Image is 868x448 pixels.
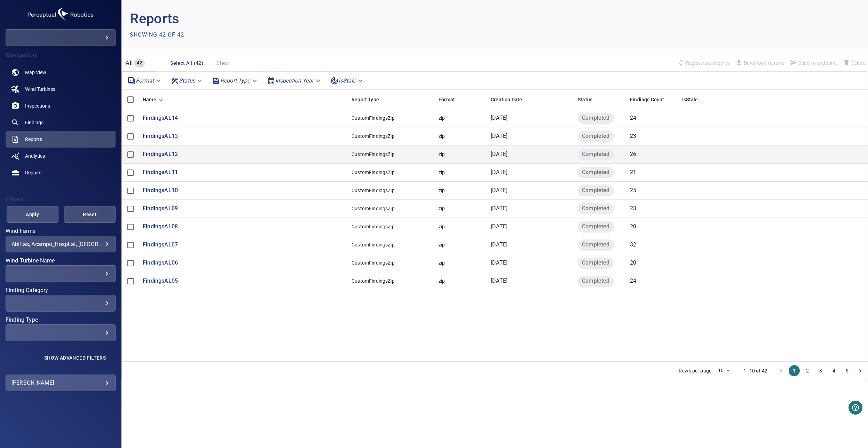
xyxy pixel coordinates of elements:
[491,223,507,231] p: [DATE]
[630,205,636,213] p: 23
[15,210,50,219] span: Apply
[167,57,206,70] button: Select All (42)
[439,205,445,212] div: zip
[679,367,712,374] p: Rows per page:
[439,169,445,176] div: zip
[842,365,853,376] button: Go to page 5
[25,102,50,109] span: Inspections
[143,205,178,213] p: FindingsAL09
[6,131,116,148] a: reports active
[11,377,110,388] div: [PERSON_NAME]
[630,241,636,249] p: 32
[352,90,379,109] div: Report Type
[126,60,133,66] span: All
[6,265,116,282] div: Wind Turbine Name
[25,86,55,93] span: Wind Turbines
[25,119,44,126] span: Findings
[439,241,445,248] div: zip
[328,74,367,87] div: isStale
[6,29,116,46] div: galventus
[578,150,614,158] span: Completed
[6,258,116,264] label: Wind Turbine Name
[143,241,178,249] a: FindingsAL07
[25,169,41,176] span: Repairs
[630,223,636,231] p: 20
[630,259,636,267] p: 20
[25,136,42,143] span: Reports
[6,97,116,114] a: inspections noActive
[630,150,636,158] p: 26
[491,114,507,122] p: [DATE]
[348,90,435,109] div: Report Type
[491,150,507,158] p: [DATE]
[491,90,522,109] div: Creation Date
[143,277,178,285] p: FindingsAL05
[491,132,507,140] p: [DATE]
[168,74,206,87] div: Status
[435,90,487,109] div: Format
[578,114,614,122] span: Completed
[6,295,116,312] div: Finding Category
[439,90,455,109] div: Format
[578,259,614,267] span: Completed
[143,223,178,231] a: FindingsAL08
[828,365,839,376] button: Go to page 4
[11,241,110,247] div: Ablitas, Acampo_Hospital, [GEOGRAPHIC_DATA], [GEOGRAPHIC_DATA], [GEOGRAPHIC_DATA], Alto_do_Seixal...
[6,196,116,203] h4: Filters
[815,365,826,376] button: Go to page 3
[439,151,445,158] div: zip
[26,6,95,24] img: galventus-logo
[352,169,395,176] div: CustomFindingsZip
[6,324,116,341] div: Finding Type
[6,288,116,293] label: Finding Category
[630,114,636,122] p: 24
[774,365,867,376] nav: pagination navigation
[578,187,614,195] span: Completed
[143,90,156,109] div: Name
[352,187,395,194] div: CustomFindingsZip
[130,31,184,39] p: Showing 42 of 42
[25,69,46,76] span: Map View
[439,277,445,284] div: zip
[143,150,178,158] a: FindingsAL12
[630,132,636,140] p: 23
[626,90,679,109] div: Findings Count
[25,152,45,159] span: Analytics
[6,317,116,323] label: Finding Type
[143,168,178,176] a: FindingsAL11
[679,90,731,109] div: IsStale
[574,90,626,109] div: Status
[220,77,250,84] em: Report Type
[439,187,445,194] div: zip
[491,259,507,267] p: [DATE]
[439,223,445,230] div: zip
[352,115,395,121] div: CustomFindingsZip
[630,90,664,109] div: Findings Count
[578,132,614,140] span: Completed
[143,259,178,267] a: FindingsAL06
[6,52,116,58] h4: Navigation
[578,277,614,285] span: Completed
[143,114,178,122] p: FindingsAL14
[130,8,495,29] p: Reports
[6,64,116,81] a: map noActive
[6,164,116,181] a: repairs noActive
[352,133,395,140] div: CustomFindingsZip
[352,259,395,266] div: CustomFindingsZip
[352,151,395,158] div: CustomFindingsZip
[6,228,116,234] label: Wind Farms
[487,90,574,109] div: Creation Date
[802,365,813,376] button: Go to page 2
[6,114,116,131] a: findings noActive
[439,133,445,140] div: zip
[630,187,636,195] p: 25
[40,352,110,363] button: Show Advanced Filters
[64,206,116,223] button: Reset
[352,205,395,212] div: CustomFindingsZip
[6,148,116,164] a: analytics noActive
[352,223,395,230] div: CustomFindingsZip
[682,90,698,109] div: Findings in the reports are outdated due to being updated or removed. IsStale reports do not repr...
